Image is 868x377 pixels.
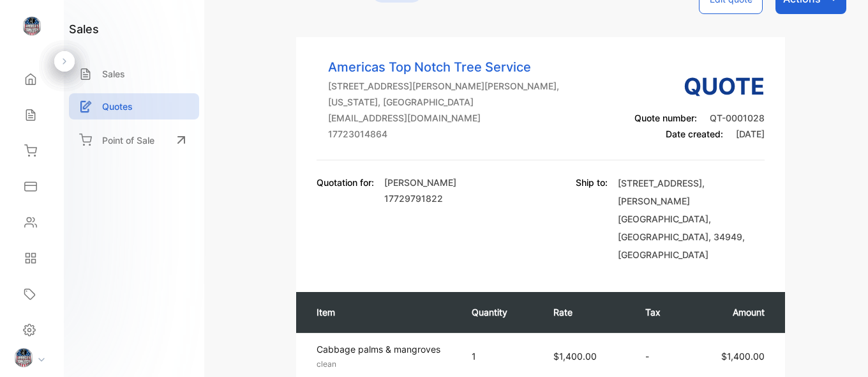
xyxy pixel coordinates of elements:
[645,350,674,363] p: -
[102,134,154,147] p: Point of Sale
[328,127,559,141] p: 17723014864
[472,350,528,363] p: 1
[736,128,765,139] span: [DATE]
[553,351,597,362] span: $1,400.00
[618,178,702,188] span: [STREET_ADDRESS]
[317,176,374,189] p: Quotation for:
[69,20,99,38] h1: sales
[328,79,559,93] p: [STREET_ADDRESS][PERSON_NAME][PERSON_NAME],
[472,305,528,319] p: Quantity
[10,5,49,43] button: Open LiveChat chat widget
[328,95,559,109] p: [US_STATE], [GEOGRAPHIC_DATA]
[69,61,199,87] a: Sales
[576,176,608,264] p: Ship to:
[69,93,199,119] a: Quotes
[317,342,458,356] p: Cabbage palms & mangroves
[102,100,133,113] p: Quotes
[328,111,559,125] p: [EMAIL_ADDRESS][DOMAIN_NAME]
[553,305,620,319] p: Rate
[317,358,458,370] p: clean
[618,178,708,224] span: , [PERSON_NAME][GEOGRAPHIC_DATA]
[102,67,125,81] p: Sales
[384,192,456,205] p: 17729791822
[634,127,765,141] p: Date created:
[700,305,765,319] p: Amount
[22,17,41,36] img: logo
[317,305,446,319] p: Item
[721,351,765,362] span: $1,400.00
[634,69,765,104] h3: Quote
[328,58,559,77] p: Americas Top Notch Tree Service
[708,231,742,242] span: , 34949
[69,126,199,154] a: Point of Sale
[14,348,33,367] img: profile
[645,305,674,319] p: Tax
[710,112,765,123] span: QT-0001028
[634,111,765,125] p: Quote number:
[384,176,456,189] p: [PERSON_NAME]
